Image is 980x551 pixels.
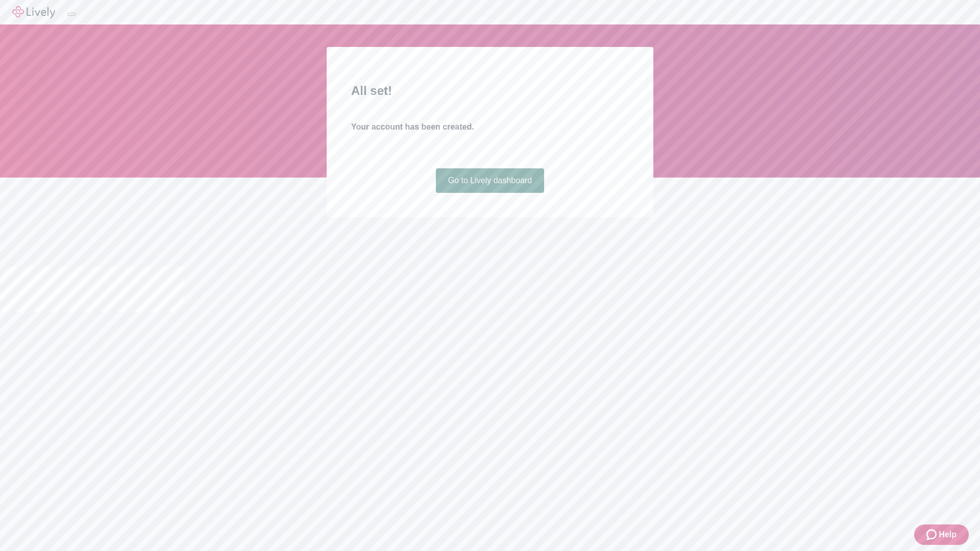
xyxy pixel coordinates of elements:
[351,82,629,100] h2: All set!
[926,529,939,541] svg: Zendesk support icon
[12,6,55,18] img: Lively
[914,524,969,545] button: Zendesk support iconHelp
[351,121,629,133] h4: Your account has been created.
[939,529,957,541] span: Help
[67,13,76,16] button: Log out
[436,168,545,193] a: Go to Lively dashboard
